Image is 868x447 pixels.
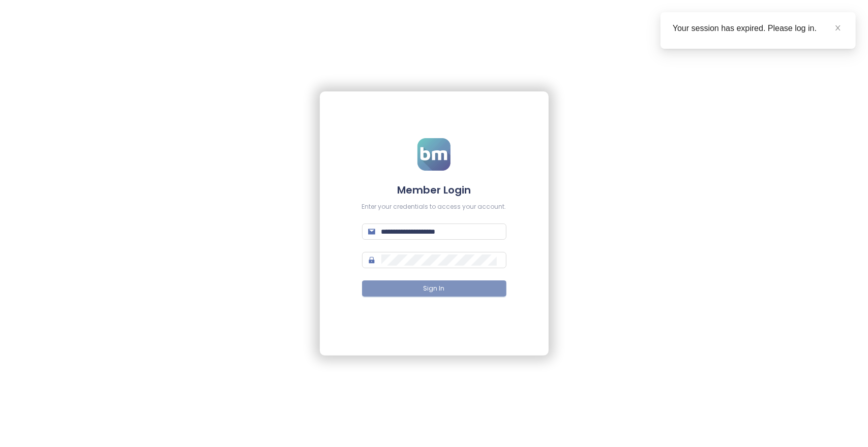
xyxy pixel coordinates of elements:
[368,257,375,264] span: lock
[834,24,842,31] span: close
[424,284,445,294] span: Sign In
[417,138,451,171] img: logo
[362,280,506,297] button: Sign In
[362,183,506,197] h4: Member Login
[673,22,844,35] div: Your session has expired. Please log in.
[368,228,375,235] span: mail
[362,202,506,212] div: Enter your credentials to access your account.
